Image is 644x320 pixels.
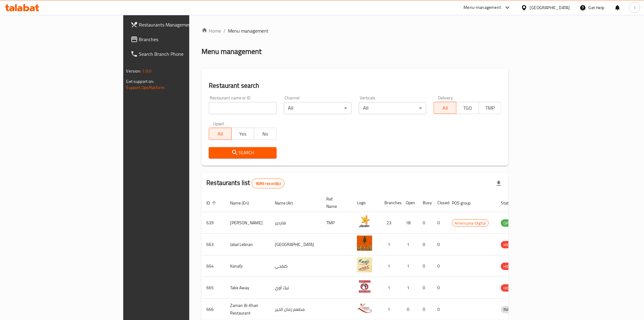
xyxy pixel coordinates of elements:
td: 0 [418,277,432,299]
label: Delivery [438,96,453,100]
button: Yes [231,128,254,140]
span: OPEN [501,220,516,227]
td: تيك آوي [270,277,321,299]
td: Take Away [225,277,270,299]
td: 1 [401,255,418,277]
span: 1.0.0 [142,67,152,75]
span: ID [206,199,218,207]
img: Hardee's [357,214,372,229]
h2: Restaurant search [209,81,501,90]
span: Get support on: [126,77,154,85]
div: All [284,102,352,114]
button: All [209,128,232,140]
td: 0 [418,234,432,255]
div: Total records count [252,179,285,188]
img: Zaman Al-Khair Restaurant [357,300,372,316]
img: Jabal Lebnan [357,236,372,251]
th: Logo [352,194,380,212]
td: 1 [401,234,418,255]
td: 0 [418,212,432,234]
div: Export file [492,176,506,191]
a: Restaurants Management [126,17,231,32]
span: All [436,104,454,112]
td: 0 [432,234,447,255]
span: TMP [481,104,499,112]
td: 0 [432,212,447,234]
div: OPEN [501,219,516,227]
span: HIDDEN [501,285,519,292]
td: 23 [380,212,401,234]
span: Name (En) [230,199,257,207]
td: كنفجي [270,255,321,277]
td: Kanafji [225,255,270,277]
h2: Restaurants list [206,178,285,188]
h2: Menu management [201,47,261,56]
span: Menu management [228,27,268,34]
th: Busy [418,194,432,212]
span: Status [501,199,521,207]
span: Version: [126,67,141,75]
td: 1 [380,277,401,299]
div: HIDDEN [501,241,519,248]
td: 0 [418,255,432,277]
th: Open [401,194,418,212]
td: TMP [321,212,352,234]
span: Ref. Name [326,195,345,210]
td: هارديز [270,212,321,234]
a: Support.OpsPlatform [126,84,165,91]
button: All [434,102,457,114]
span: Search Branch Phone [139,50,226,58]
span: All [212,130,229,138]
td: 0 [432,277,447,299]
label: Upsell [213,122,224,126]
span: TGO [459,104,477,112]
button: Search [209,147,276,158]
td: [GEOGRAPHIC_DATA] [270,234,321,255]
td: 1 [380,234,401,255]
nav: breadcrumb [201,27,509,34]
th: Branches [380,194,401,212]
div: [GEOGRAPHIC_DATA] [530,4,570,11]
span: Yes [234,130,252,138]
th: Closed [432,194,447,212]
td: Jabal Lebnan [225,234,270,255]
td: 18 [401,212,418,234]
a: Branches [126,32,231,47]
span: No [257,130,274,138]
span: Name (Ar) [275,199,301,207]
span: Branches [139,36,226,43]
td: [PERSON_NAME] [225,212,270,234]
button: TMP [479,102,502,114]
span: Restaurants Management [139,21,226,28]
td: 1 [401,277,418,299]
button: TGO [456,102,479,114]
img: Take Away [357,279,372,294]
span: HIDDEN [501,241,519,248]
div: INACTIVE [501,306,522,313]
span: I [634,4,635,11]
span: 9095 record(s) [252,181,284,187]
input: Search for restaurant name or ID.. [209,102,276,114]
div: All [359,102,426,114]
span: INACTIVE [501,306,522,313]
img: Kanafji [357,257,372,272]
span: POS group [452,199,478,207]
span: Search [214,149,271,157]
span: HIDDEN [501,263,519,270]
a: Search Branch Phone [126,47,231,61]
button: No [254,128,277,140]
div: Menu-management [464,4,501,11]
span: Americana-Digital [452,220,488,227]
td: 1 [380,255,401,277]
td: 0 [432,255,447,277]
